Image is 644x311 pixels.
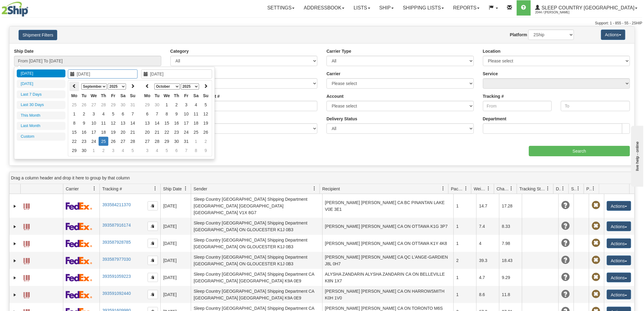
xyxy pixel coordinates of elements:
[322,286,454,303] td: [PERSON_NAME] [PERSON_NAME] CA ON HARROWSMITH K0H 1V0
[148,239,158,248] button: Copy to clipboard
[607,290,631,299] button: Actions
[128,137,138,146] td: 28
[561,239,570,247] span: Unknown
[327,71,341,77] label: Carrier
[160,252,191,269] td: [DATE]
[66,257,92,264] img: 2 - FedEx Express®
[497,186,509,192] span: Charge
[128,128,138,137] td: 21
[181,100,191,109] td: 3
[118,128,128,137] td: 20
[191,100,201,109] td: 4
[607,256,631,265] button: Actions
[160,269,191,286] td: [DATE]
[172,109,181,118] td: 9
[142,118,152,128] td: 13
[586,186,592,192] span: Pickup Status
[201,146,211,155] td: 9
[556,186,561,192] span: Delivery Status
[162,146,172,155] td: 5
[162,137,172,146] td: 29
[108,109,118,118] td: 5
[89,109,99,118] td: 3
[194,186,207,192] span: Sender
[69,100,79,109] td: 25
[322,194,454,218] td: [PERSON_NAME] [PERSON_NAME] CA BC PINANTAN LAKE V0E 3E1
[89,183,100,194] a: Carrier filter column settings
[152,100,162,109] td: 30
[142,100,152,109] td: 29
[561,101,630,111] input: To
[453,218,476,235] td: 1
[79,91,89,100] th: Tu
[191,91,201,100] th: Sa
[191,128,201,137] td: 25
[483,101,552,111] input: From
[148,273,158,282] button: Copy to clipboard
[163,186,182,192] span: Ship Date
[327,48,351,54] label: Carrier Type
[520,186,546,192] span: Tracking Status
[499,194,522,218] td: 17.28
[201,109,211,118] td: 12
[191,252,322,269] td: Sleep Country [GEOGRAPHIC_DATA] Shipping Department [GEOGRAPHIC_DATA] ON GLOUCESTER K1J 0B3
[152,137,162,146] td: 28
[172,146,181,155] td: 6
[499,218,522,235] td: 8.33
[181,109,191,118] td: 10
[181,118,191,128] td: 17
[102,240,131,245] a: 393587928785
[69,128,79,137] td: 15
[108,128,118,137] td: 19
[172,100,181,109] td: 2
[99,91,108,100] th: Th
[499,269,522,286] td: 9.29
[561,273,570,281] span: Unknown
[476,218,499,235] td: 7.4
[23,221,30,231] a: Label
[79,137,89,146] td: 23
[322,269,454,286] td: ALYSHA ZANDARIN ALYSHA ZANDARIN CA ON BELLEVILLE K8N 1X7
[449,0,484,16] a: Reports
[142,91,152,100] th: Mo
[12,203,18,209] a: Expand
[476,194,499,218] td: 14.7
[191,109,201,118] td: 11
[484,183,494,194] a: Weight filter column settings
[69,91,79,100] th: Mo
[66,291,92,299] img: 2 - FedEx Express®
[17,90,65,99] li: Last 7 Days
[66,186,79,192] span: Carrier
[118,91,128,100] th: Sa
[160,286,191,303] td: [DATE]
[476,286,499,303] td: 8.6
[483,116,507,122] label: Department
[201,128,211,137] td: 26
[561,201,570,210] span: Unknown
[172,137,181,146] td: 30
[148,290,158,299] button: Copy to clipboard
[17,122,65,130] li: Last Month
[162,128,172,137] td: 22
[128,146,138,155] td: 5
[142,128,152,137] td: 20
[17,69,65,78] li: [DATE]
[327,116,357,122] label: Delivery Status
[99,128,108,137] td: 18
[142,109,152,118] td: 6
[630,124,643,186] iframe: chat widget
[118,109,128,118] td: 6
[99,146,108,155] td: 2
[607,201,631,211] button: Actions
[535,9,581,16] span: 2044 / [PERSON_NAME]
[23,272,30,282] a: Label
[461,183,471,194] a: Packages filter column settings
[69,146,79,155] td: 29
[79,109,89,118] td: 2
[162,109,172,118] td: 8
[299,0,349,16] a: Addressbook
[474,186,487,192] span: Weight
[592,201,600,210] span: Pickup Not Assigned
[79,118,89,128] td: 9
[327,93,344,99] label: Account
